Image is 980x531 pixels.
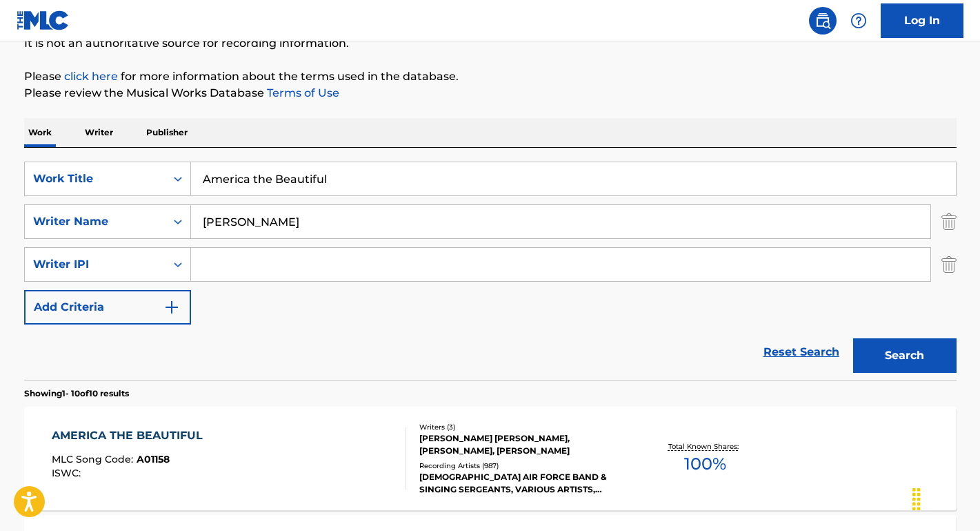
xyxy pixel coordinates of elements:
p: Please review the Musical Works Database [24,85,957,102]
div: Help [845,7,872,35]
img: Delete Criterion [941,247,957,282]
img: help [850,12,867,29]
a: Log In [881,3,963,38]
span: 100 % [684,452,726,476]
img: 9d2ae6d4665cec9f34b9.svg [163,299,180,316]
p: Please for more information about the terms used in the database. [24,68,957,85]
div: Recording Artists ( 987 ) [419,461,628,471]
a: click here [64,70,118,83]
span: MLC Song Code : [52,453,137,465]
span: A01158 [137,453,170,465]
img: Delete Criterion [941,204,957,239]
p: Showing 1 - 10 of 10 results [24,387,129,400]
div: Writer Name [33,213,157,230]
div: Work Title [33,171,157,187]
form: Search Form [24,162,957,380]
div: AMERICA THE BEAUTIFUL [52,427,210,444]
span: ISWC : [52,467,84,479]
p: Total Known Shares: [668,441,742,452]
div: Widget de chat [911,465,980,531]
p: It is not an authoritative source for recording information. [24,35,957,52]
div: Writer IPI [33,256,157,273]
div: [PERSON_NAME] [PERSON_NAME], [PERSON_NAME], [PERSON_NAME] [419,432,628,457]
a: Terms of Use [264,86,339,99]
iframe: Chat Widget [911,465,980,531]
div: [DEMOGRAPHIC_DATA] AIR FORCE BAND & SINGING SERGEANTS, VARIOUS ARTISTS, [PERSON_NAME], VARIOUS AR... [419,471,628,496]
button: Add Criteria [24,290,191,325]
img: MLC Logo [17,10,70,30]
a: Reset Search [757,337,846,367]
img: search [814,12,831,29]
p: Writer [81,118,117,147]
div: Glisser [906,479,928,520]
div: Writers ( 3 ) [419,422,628,432]
p: Publisher [142,118,192,147]
a: Public Search [809,7,837,35]
a: AMERICA THE BEAUTIFULMLC Song Code:A01158ISWC:Writers (3)[PERSON_NAME] [PERSON_NAME], [PERSON_NAM... [24,407,957,510]
p: Work [24,118,56,147]
button: Search [853,338,957,373]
